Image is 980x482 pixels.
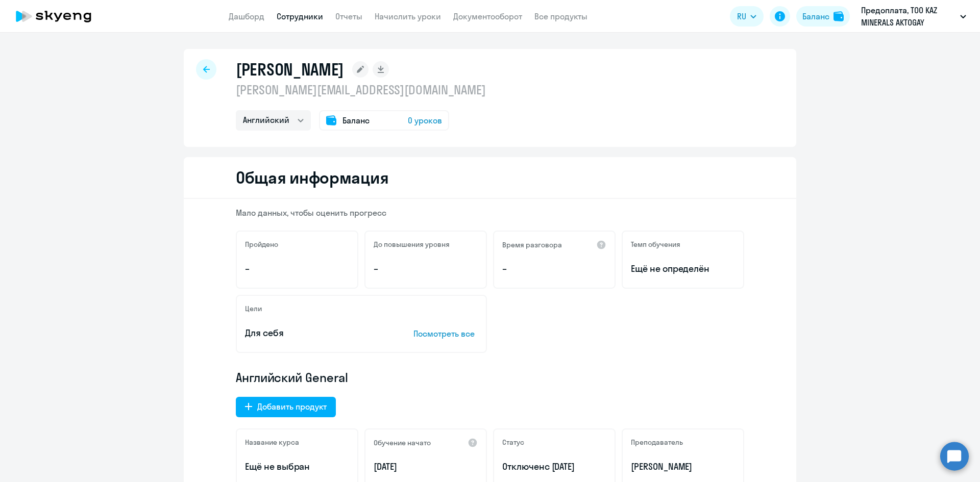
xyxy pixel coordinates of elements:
[245,240,278,249] h5: Пройдено
[631,240,680,249] h5: Темп обучения
[374,460,478,473] p: [DATE]
[342,114,370,126] span: Баланс
[534,11,587,21] a: Все продукты
[236,369,348,386] span: Английский General
[834,11,844,21] img: balance
[545,461,575,472] span: с [DATE]
[374,240,450,249] h5: До повышения уровня
[631,262,735,275] span: Ещё не определён
[375,11,441,21] a: Начислить уроки
[453,11,522,21] a: Документооборот
[245,304,262,313] h5: Цели
[245,262,349,275] p: –
[502,438,524,447] h5: Статус
[502,460,606,473] p: Отключен
[277,11,323,21] a: Сотрудники
[236,82,486,98] p: [PERSON_NAME][EMAIL_ADDRESS][DOMAIN_NAME]
[631,460,735,473] p: [PERSON_NAME]
[374,438,431,447] h5: Обучение начато
[236,397,336,417] button: Добавить продукт
[374,262,478,275] p: –
[229,11,264,21] a: Дашборд
[257,400,327,413] div: Добавить продукт
[502,262,606,275] p: –
[245,460,349,473] p: Ещё не выбран
[245,326,382,340] p: Для себя
[802,10,829,22] div: Баланс
[236,207,744,218] p: Мало данных, чтобы оценить прогресс
[856,4,971,29] button: Предоплата, ТОО KAZ MINERALS AKTOGAY
[236,59,344,80] h1: [PERSON_NAME]
[335,11,362,21] a: Отчеты
[737,10,746,22] span: RU
[796,6,850,27] button: Балансbalance
[631,438,683,447] h5: Преподаватель
[730,6,764,27] button: RU
[413,327,478,340] p: Посмотреть все
[236,167,388,188] h2: Общая информация
[245,438,299,447] h5: Название курса
[408,114,442,126] span: 0 уроков
[502,240,562,249] h5: Время разговора
[861,4,956,29] p: Предоплата, ТОО KAZ MINERALS AKTOGAY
